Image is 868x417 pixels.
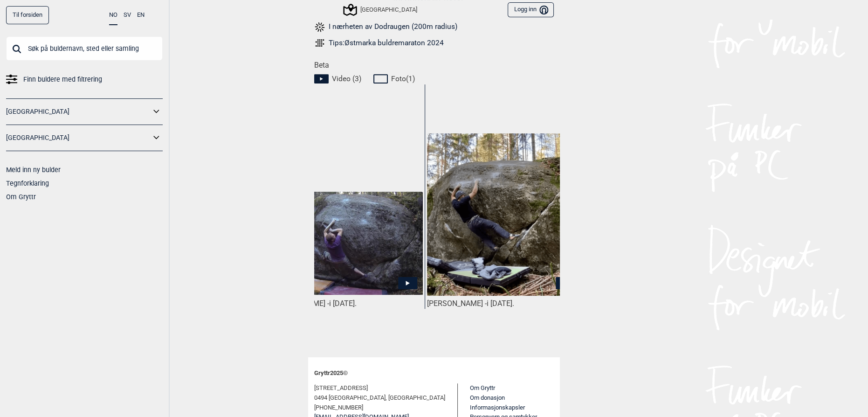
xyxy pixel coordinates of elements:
input: Søk på buldernavn, sted eller samling [6,36,163,61]
span: Finn buldere med filtrering [23,73,102,86]
div: Beta [308,61,560,345]
button: I nærheten av Dodraugen (200m radius) [314,21,457,33]
a: Finn buldere med filtrering [6,73,163,86]
a: [GEOGRAPHIC_DATA] [6,131,151,145]
a: Informasjonskapsler [470,404,525,411]
button: EN [137,6,145,24]
a: Meld inn ny bulder [6,166,61,174]
span: 0494 [GEOGRAPHIC_DATA], [GEOGRAPHIC_DATA] [314,393,445,403]
span: Foto ( 1 ) [391,74,415,83]
a: Tips:Østmarka buldremaraton 2024 [314,37,554,49]
div: [PERSON_NAME] - [427,299,580,309]
a: Tegnforklaring [6,180,49,187]
a: Om donasjon [470,394,505,401]
a: Om Gryttr [6,193,36,201]
span: i [DATE]. [487,299,514,308]
span: i [DATE]. [329,299,357,308]
a: [GEOGRAPHIC_DATA] [6,105,151,118]
span: [PHONE_NUMBER] [314,403,363,413]
a: Til forsiden [6,6,49,24]
img: Tomas pa Dodraugen [427,133,580,296]
button: SV [124,6,131,24]
span: [STREET_ADDRESS] [314,383,368,393]
div: Gryttr 2025 © [314,363,554,383]
span: Video ( 3 ) [332,74,361,83]
a: Om Gryttr [470,384,495,391]
button: Logg inn [508,2,554,18]
img: Thomas pa Dodraugen [269,192,423,295]
div: [PERSON_NAME] - [269,299,423,309]
div: Tips: Østmarka buldremaraton 2024 [329,38,444,48]
button: NO [109,6,117,25]
div: [GEOGRAPHIC_DATA] [344,4,417,15]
